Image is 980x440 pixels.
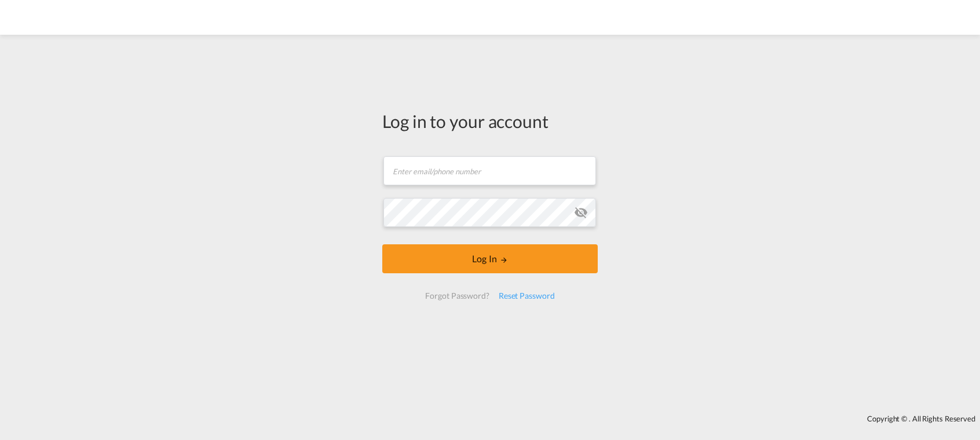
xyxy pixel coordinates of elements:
[383,156,596,185] input: Enter email/phone number
[494,285,560,306] div: Reset Password
[420,285,493,306] div: Forgot Password?
[574,206,588,219] md-icon: icon-eye-off
[382,244,598,273] button: LOGIN
[382,109,598,133] div: Log in to your account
